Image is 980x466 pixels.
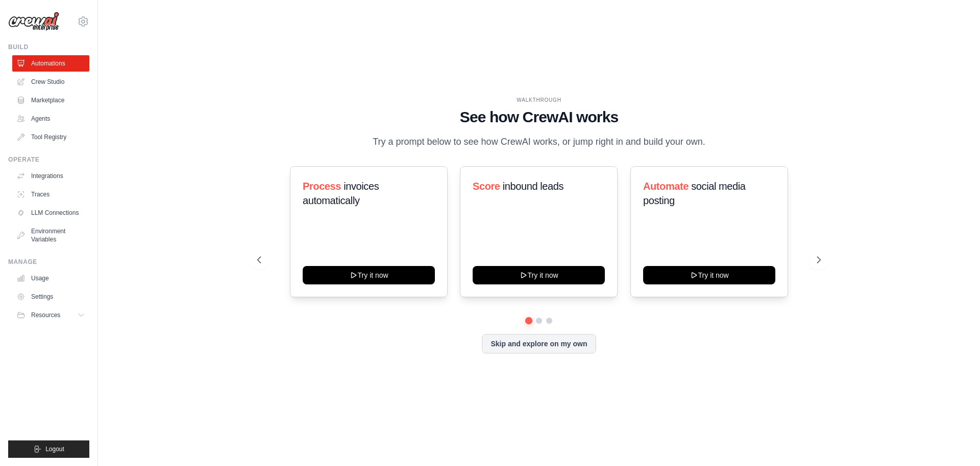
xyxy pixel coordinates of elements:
[31,311,60,319] span: Resources
[8,258,89,266] div: Manage
[12,110,89,127] a: Agents
[12,129,89,145] a: Tool Registry
[643,181,746,206] span: social media posting
[12,205,89,221] a: LLM Connections
[12,307,89,323] button: Resources
[8,440,89,458] button: Logout
[45,445,64,453] span: Logout
[12,186,89,203] a: Traces
[303,266,435,284] button: Try it now
[12,55,89,72] a: Automations
[12,74,89,90] a: Crew Studio
[12,168,89,184] a: Integrations
[8,12,59,31] img: Logo
[473,266,605,284] button: Try it now
[482,334,596,353] button: Skip and explore on my own
[473,181,500,192] span: Score
[12,270,89,286] a: Usage
[643,266,775,284] button: Try it now
[8,43,89,51] div: Build
[8,156,89,164] div: Operate
[367,135,710,149] p: Try a prompt below to see how CrewAI works, or jump right in and build your own.
[12,289,89,305] a: Settings
[303,181,341,192] span: Process
[257,96,821,104] div: WALKTHROUGH
[12,92,89,108] a: Marketplace
[12,223,89,248] a: Environment Variables
[643,181,689,192] span: Automate
[257,108,821,126] h1: See how CrewAI works
[303,181,379,206] span: invoices automatically
[503,181,563,192] span: inbound leads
